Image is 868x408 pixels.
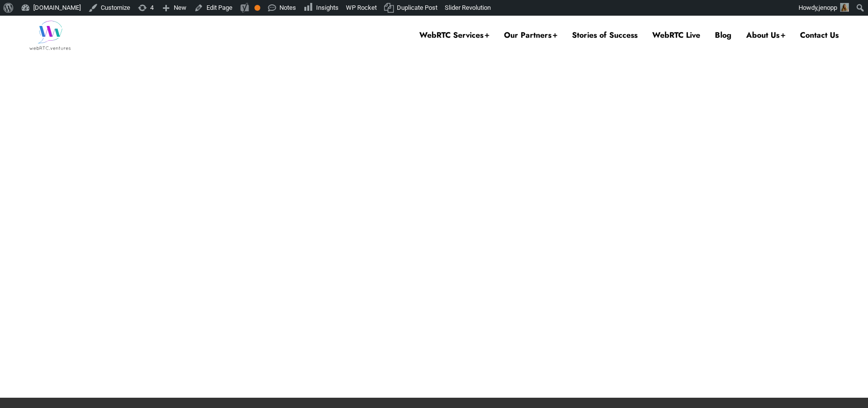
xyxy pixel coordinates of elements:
a: Contact Us [800,16,839,55]
a: WebRTC Services [419,16,489,55]
a: Our Partners [504,16,557,55]
img: WebRTC.ventures [29,21,71,50]
a: About Us [746,16,785,55]
span: Slider Revolution [445,4,491,11]
span: jenopp [819,4,837,11]
a: WebRTC Live [652,16,700,55]
div: OK [254,5,260,11]
a: Stories of Success [572,16,638,55]
a: Blog [715,16,731,55]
